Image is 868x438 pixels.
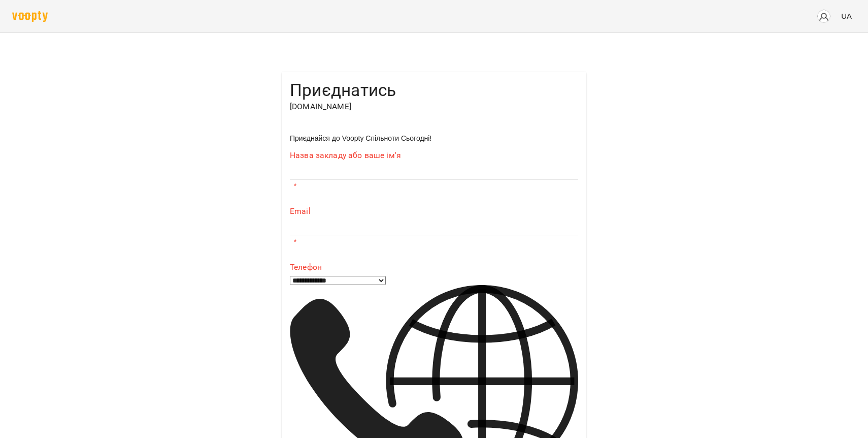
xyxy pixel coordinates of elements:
h4: Приєднатись [290,80,578,101]
button: UA [837,7,856,25]
p: [DOMAIN_NAME] [290,101,578,113]
label: Email [290,207,578,215]
select: Phone number country [290,276,386,285]
img: avatar_s.png [817,9,831,23]
span: UA [841,11,852,21]
img: voopty.png [12,11,48,22]
label: Телефон [290,263,578,271]
label: Назва закладу або ваше ім'я [290,151,578,160]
